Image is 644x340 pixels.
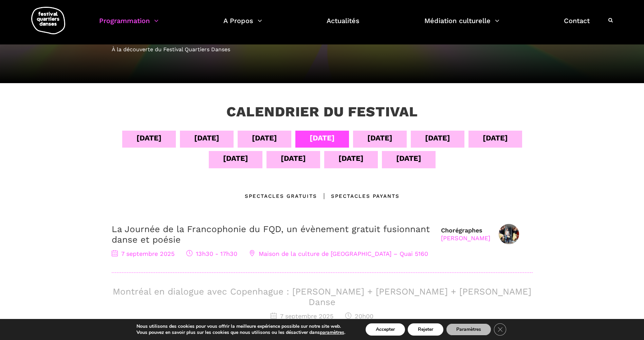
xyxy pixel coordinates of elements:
p: Nous utilisons des cookies pour vous offrir la meilleure expérience possible sur notre site web. [136,323,345,329]
div: [DATE] [223,152,248,164]
div: [DATE] [425,132,450,144]
span: 20h00 [345,313,373,320]
div: [DATE] [252,132,277,144]
img: logo-fqd-med [31,7,65,34]
button: Rejeter [408,323,443,336]
div: Chorégraphes [441,226,490,242]
p: Vous pouvez en savoir plus sur les cookies que nous utilisons ou les désactiver dans . [136,329,345,336]
span: 7 septembre 2025 [271,313,333,320]
div: Spectacles gratuits [245,192,317,200]
a: Actualités [327,15,360,35]
span: 7 septembre 2025 [112,250,174,257]
a: Contact [564,15,590,35]
div: [DATE] [367,132,392,144]
button: Close GDPR Cookie Banner [494,323,506,336]
a: Médiation culturelle [424,15,499,35]
h3: Calendrier du festival [226,103,418,120]
div: [DATE] [338,152,364,164]
div: [PERSON_NAME] [441,234,490,242]
div: Spectacles Payants [317,192,400,200]
a: A Propos [223,15,262,35]
a: Programmation [99,15,159,35]
div: [DATE] [281,152,306,164]
h3: Montréal en dialogue avec Copenhague : [PERSON_NAME] + [PERSON_NAME] + [PERSON_NAME] Danse [112,286,533,307]
img: DSC_1211TaafeFanga2017 [499,224,519,244]
span: Maison de la culture de [GEOGRAPHIC_DATA] – Quai 5160 [249,250,428,257]
button: Paramètres [446,323,491,336]
div: [DATE] [396,152,421,164]
span: 13h30 - 17h30 [186,250,237,257]
button: paramètres [320,329,344,336]
div: [DATE] [136,132,162,144]
div: [DATE] [483,132,508,144]
div: [DATE] [310,132,335,144]
button: Accepter [366,323,405,336]
div: [DATE] [194,132,219,144]
a: La Journée de la Francophonie du FQD, un évènement gratuit fusionnant danse et poésie [112,224,430,245]
div: À la découverte du Festival Quartiers Danses [112,45,533,54]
